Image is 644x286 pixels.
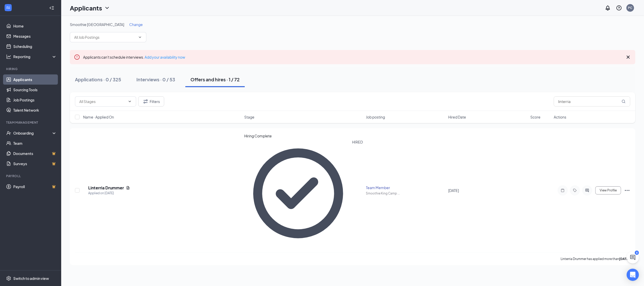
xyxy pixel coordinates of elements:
[13,41,57,51] a: Scheduling
[627,269,639,281] div: Open Intercom Messenger
[554,96,630,107] input: Search in offers and hires
[6,5,11,10] svg: WorkstreamLogo
[600,189,617,192] span: View Profile
[584,188,590,192] svg: ActiveChat
[13,276,49,281] div: Switch to admin view
[6,174,56,178] div: Payroll
[70,4,102,12] h1: Applicants
[145,55,185,59] a: Add your availability now
[190,76,240,83] div: Offers and hires · 1 / 72
[126,186,130,190] svg: Document
[448,114,466,120] span: Hired Date
[74,34,136,40] input: All Job Postings
[352,139,363,247] div: HIRED
[13,148,57,159] a: DocumentsCrown
[6,120,56,125] div: Team Management
[530,114,540,120] span: Score
[6,131,11,136] svg: UserCheck
[6,54,11,59] svg: Analysis
[244,133,363,138] div: Hiring Complete
[572,188,578,192] svg: Tag
[129,22,143,27] span: Change
[13,85,57,95] a: Sourcing Tools
[75,76,121,83] div: Applications · 0 / 325
[74,54,80,60] svg: Error
[616,5,622,11] svg: QuestionInfo
[13,159,57,169] a: SurveysCrown
[13,31,57,41] a: Messages
[128,99,132,103] svg: ChevronDown
[83,114,114,120] span: Name · Applied On
[630,254,636,261] svg: ChatActive
[622,99,626,103] svg: MagnifyingGlass
[625,54,631,60] svg: Cross
[619,257,629,261] b: [DATE]
[88,185,124,191] h5: Linterria Drummer
[13,74,57,85] a: Applicants
[70,22,124,27] span: Smoothie [GEOGRAPHIC_DATA]
[6,67,56,71] div: Hiring
[366,114,385,120] span: Job posting
[13,54,57,59] div: Reporting
[366,185,445,190] div: Team Member
[554,114,566,120] span: Actions
[6,276,11,281] svg: Settings
[624,187,630,193] svg: Ellipses
[79,99,126,104] input: All Stages
[104,5,110,11] svg: ChevronDown
[627,251,639,264] button: ChatActive
[244,114,254,120] span: Stage
[635,251,639,255] div: 6
[13,95,57,105] a: Job Postings
[13,181,57,192] a: PayrollCrown
[244,139,352,247] svg: CheckmarkCircle
[49,5,54,10] svg: Collapse
[136,76,175,83] div: Interviews · 0 / 53
[560,188,566,192] svg: Note
[628,6,633,10] div: PC
[138,35,142,39] svg: ChevronDown
[138,96,164,107] button: Filter Filters
[595,186,621,194] button: View Profile
[13,131,53,136] div: Onboarding
[88,191,130,196] div: Applied on [DATE]
[13,105,57,115] a: Talent Network
[448,188,459,193] span: [DATE]
[605,5,611,11] svg: Notifications
[561,257,630,261] p: Linterria Drummer has applied more than .
[13,21,57,31] a: Home
[366,191,445,196] div: Smoothie King Camp ...
[83,55,185,59] span: Applicants can't schedule interviews.
[143,98,149,105] svg: Filter
[13,138,57,148] a: Team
